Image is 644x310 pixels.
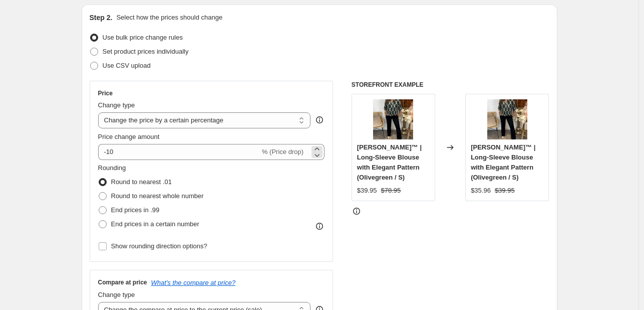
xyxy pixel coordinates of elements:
span: [PERSON_NAME]™ | Long-Sleeve Blouse with Elegant Pattern (Olivegreen / S) [357,143,422,181]
img: 41c604fbea0467cbaafdac990a2c1662_80x.jpg [487,99,527,139]
span: [PERSON_NAME]™ | Long-Sleeve Blouse with Elegant Pattern (Olivegreen / S) [471,143,535,181]
span: Round to nearest .01 [111,178,172,186]
h2: Step 2. [90,13,113,23]
span: End prices in .99 [111,206,160,214]
h6: STOREFRONT EXAMPLE [352,81,549,89]
input: -15 [98,144,260,160]
span: Set product prices individually [103,48,189,55]
span: % (Price drop) [262,148,303,156]
div: $39.95 [357,186,377,196]
span: Round to nearest whole number [111,192,204,200]
strike: $78.95 [381,186,401,196]
span: End prices in a certain number [111,220,199,228]
h3: Compare at price [98,278,147,286]
p: Select how the prices should change [116,13,222,23]
h3: Price [98,89,113,97]
div: $35.96 [471,186,491,196]
span: Change type [98,291,135,298]
div: help [314,115,325,125]
span: Use bulk price change rules [103,34,183,41]
strike: $39.95 [495,186,515,196]
img: 41c604fbea0467cbaafdac990a2c1662_80x.jpg [373,99,413,139]
span: Rounding [98,164,126,172]
span: Show rounding direction options? [111,242,207,250]
span: Price change amount [98,133,160,140]
span: Change type [98,101,135,109]
span: Use CSV upload [103,62,151,69]
button: What's the compare at price? [151,279,236,286]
